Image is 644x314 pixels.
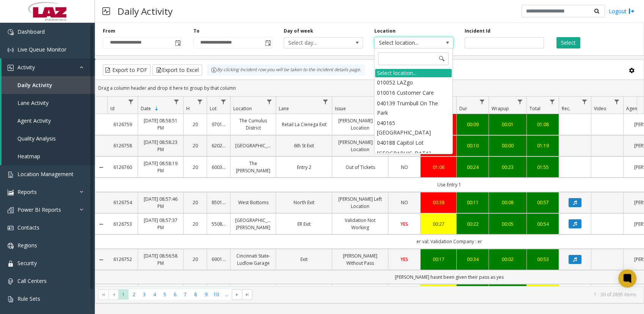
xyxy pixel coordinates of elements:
[218,97,229,107] a: Lot Filter Menu
[393,199,416,206] a: NO
[188,121,202,128] a: 20
[170,289,180,300] span: Page 6
[461,199,484,206] a: 00:11
[493,164,522,171] a: 00:23
[8,29,14,35] img: 'icon'
[143,139,179,153] a: [DATE] 08:58:23 PM
[531,142,554,149] div: 01:19
[8,207,14,213] img: 'icon'
[2,112,95,130] a: Agent Activity
[212,164,226,171] a: 600346
[110,105,115,112] span: Id
[8,172,14,178] img: 'icon'
[103,64,151,76] button: Export to PDF
[626,105,639,112] span: Agent
[112,164,133,171] a: 6126760
[2,58,95,76] a: Activity
[212,220,226,228] a: 550855
[143,217,179,231] a: [DATE] 08:57:37 PM
[461,256,484,263] div: 00:34
[8,261,14,267] img: 'icon'
[459,105,467,112] span: Dur
[257,291,636,298] kendo-pager-info: 1 - 30 of 2895 items
[335,105,346,112] span: Issue
[8,243,14,249] img: 'icon'
[493,121,522,128] a: 00:01
[171,97,182,107] a: Date Filter Menu
[235,199,271,206] a: West Bottoms
[195,97,205,107] a: H Filter Menu
[212,121,226,128] a: 970138
[401,256,408,262] span: YES
[461,142,484,149] a: 00:10
[375,37,437,48] span: Select location...
[17,188,37,195] span: Reports
[242,289,252,300] span: Go to the last page
[461,121,484,128] a: 00:09
[493,256,522,263] a: 00:02
[17,81,52,89] span: Daily Activity
[562,105,570,112] span: Rec.
[393,256,416,263] a: YES
[143,117,179,131] a: [DATE] 08:58:51 PM
[235,217,271,231] a: [GEOGRAPHIC_DATA][PERSON_NAME]
[233,105,252,112] span: Location
[2,147,95,165] a: Heatmap
[2,76,95,94] a: Daily Activity
[374,28,396,34] label: Location
[212,142,226,149] a: 620264
[188,256,202,263] a: 20
[425,199,452,206] div: 00:38
[234,292,240,298] span: Go to the next page
[8,65,14,71] img: 'icon'
[556,37,580,48] button: Select
[264,37,272,48] span: Toggle popup
[264,97,274,107] a: Location Filter Menu
[609,7,635,15] a: Logout
[141,105,151,112] span: Date
[95,257,107,263] a: Collapse Details
[17,28,45,35] span: Dashboard
[17,224,39,231] span: Contacts
[112,220,133,228] a: 6126753
[461,220,484,228] div: 00:22
[17,277,47,284] span: Call Centers
[186,105,190,112] span: H
[244,292,250,298] span: Go to the last page
[493,142,522,149] a: 00:00
[375,148,452,158] li: [GEOGRAPHIC_DATA]
[425,164,452,171] a: 01:08
[2,130,95,147] a: Quality Analysis
[17,46,66,53] span: Live Queue Monitor
[531,121,554,128] a: 01:08
[235,142,271,149] a: [GEOGRAPHIC_DATA]
[188,220,202,228] a: 20
[281,121,327,128] a: Retail La Cienega Exit
[279,105,289,112] span: Lane
[628,7,635,15] img: logout
[281,199,327,206] a: North Exit
[2,94,95,112] a: Lane Activity
[337,252,383,267] a: [PERSON_NAME] Without Pass
[337,195,383,210] a: [PERSON_NAME] Left Location
[102,2,110,20] img: pageIcon
[281,142,327,149] a: 6th St Exit
[425,220,452,228] div: 00:27
[393,164,416,171] a: NO
[149,289,160,300] span: Page 4
[375,118,452,137] li: 040165 [GEOGRAPHIC_DATA]
[461,164,484,171] a: 00:24
[95,221,107,227] a: Collapse Details
[492,105,509,112] span: Wrapup
[114,2,176,20] h3: Daily Activity
[8,296,14,302] img: 'icon'
[211,289,221,300] span: Page 10
[401,164,408,170] span: NO
[139,289,149,300] span: Page 3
